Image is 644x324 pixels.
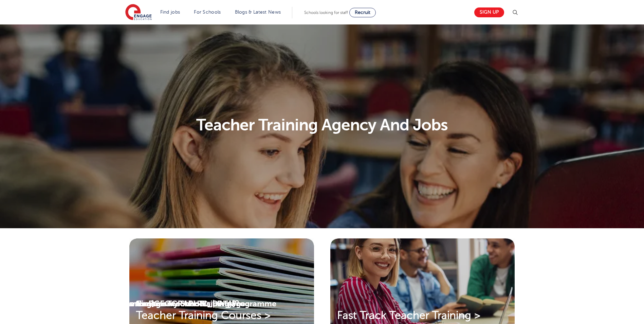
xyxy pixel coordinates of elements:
a: Find jobs [160,10,180,15]
span: Teacher Training Courses > [136,309,271,321]
a: For Schools [194,10,221,15]
a: Fast Track Teacher Training > [330,309,487,322]
a: Sign up [474,7,504,17]
img: Engage Education [125,4,152,21]
span: Schools looking for staff [304,10,348,15]
a: Blogs & Latest News [235,10,281,15]
a: Recruit [349,8,376,17]
span: Recruit [355,10,370,15]
h1: Teacher Training Agency And Jobs [121,117,523,133]
a: Teacher Training Courses > [129,309,277,322]
span: Fast Track Teacher Training > [337,309,480,321]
